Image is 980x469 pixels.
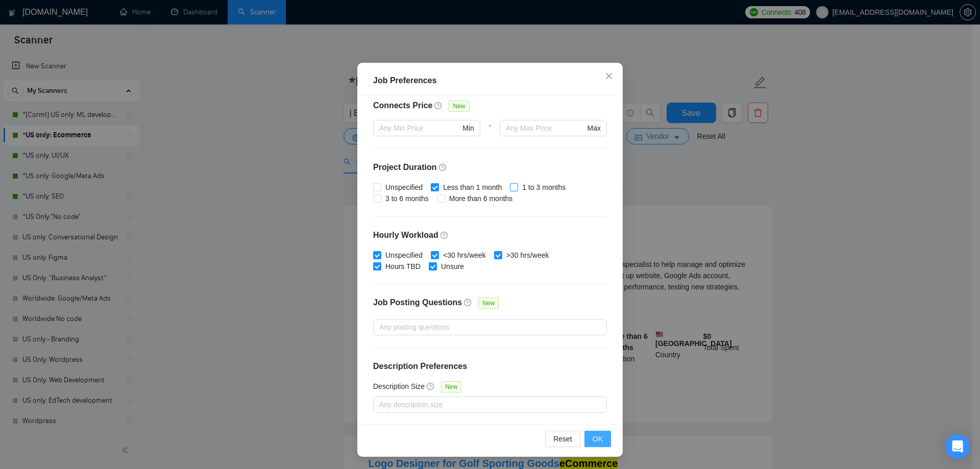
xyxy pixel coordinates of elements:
h4: Job Posting Questions [373,297,462,309]
button: OK [584,431,611,447]
span: Unspecified [381,182,427,193]
h4: Hourly Workload [373,229,607,241]
span: 3 to 6 months [381,193,433,204]
input: Any Max Price [506,122,585,134]
h5: Description Size [373,381,425,392]
span: question-circle [464,299,472,307]
span: New [441,381,461,392]
span: OK [593,433,603,445]
h4: Project Duration [373,161,607,174]
span: question-circle [440,231,449,239]
span: question-circle [434,102,443,110]
span: More than 6 months [445,193,517,204]
div: Job Preferences [373,75,607,87]
span: Reset [553,433,572,445]
div: Open Intercom Messenger [945,434,970,459]
span: question-circle [427,382,435,390]
span: 1 to 3 months [518,182,570,193]
input: Any Min Price [379,122,460,134]
span: Hours TBD [381,261,425,272]
span: >30 hrs/week [502,250,553,261]
span: Min [462,122,474,134]
span: Max [587,122,601,134]
button: Reset [545,431,580,447]
div: - [480,120,500,149]
h4: Connects Price [373,100,432,112]
span: Less than 1 month [439,182,506,193]
span: Unsure [437,261,468,272]
button: Close [595,63,623,90]
span: <30 hrs/week [439,250,490,261]
h4: Description Preferences [373,360,607,373]
span: question-circle [439,163,447,171]
span: close [605,72,613,80]
span: New [478,298,499,309]
span: Unspecified [381,250,427,261]
span: New [449,101,469,112]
